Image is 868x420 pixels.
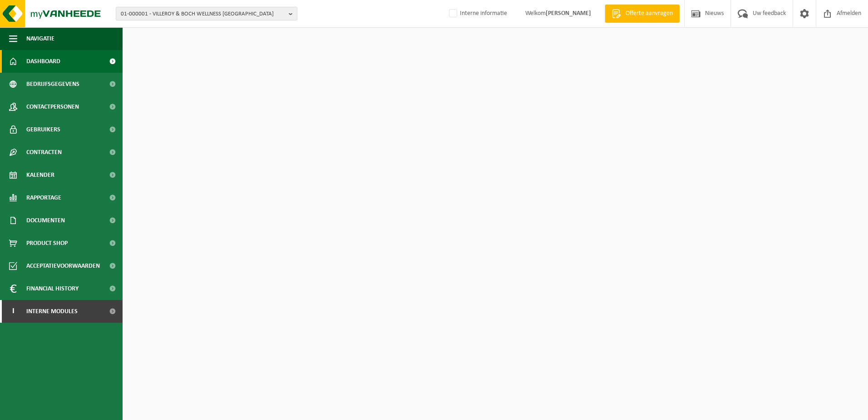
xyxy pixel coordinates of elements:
[26,209,65,232] span: Documenten
[447,7,507,20] label: Interne informatie
[26,95,79,118] span: Contactpersonen
[605,5,680,23] a: Offerte aanvragen
[26,118,60,141] span: Gebruikers
[26,232,68,255] span: Product Shop
[26,50,60,73] span: Dashboard
[9,300,17,323] span: I
[26,186,61,209] span: Rapportage
[623,9,675,18] span: Offerte aanvragen
[26,300,78,323] span: Interne modules
[116,7,297,20] button: 01-000001 - VILLEROY & BOCH WELLNESS [GEOGRAPHIC_DATA]
[26,164,54,186] span: Kalender
[26,277,79,300] span: Financial History
[26,27,54,50] span: Navigatie
[121,7,285,21] span: 01-000001 - VILLEROY & BOCH WELLNESS [GEOGRAPHIC_DATA]
[26,73,79,95] span: Bedrijfsgegevens
[26,255,100,277] span: Acceptatievoorwaarden
[26,141,62,164] span: Contracten
[546,10,591,17] strong: [PERSON_NAME]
